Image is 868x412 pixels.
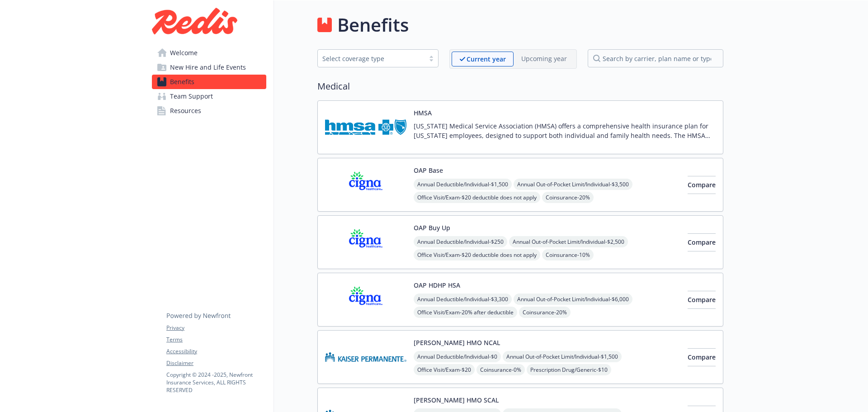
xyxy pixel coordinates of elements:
span: Benefits [170,75,194,89]
span: Annual Out-of-Pocket Limit/Individual - $6,000 [514,294,632,305]
span: Coinsurance - 0% [476,364,525,375]
a: Privacy [166,324,266,332]
span: Office Visit/Exam - $20 [414,364,475,375]
span: Office Visit/Exam - $20 deductible does not apply [414,192,540,203]
img: CIGNA carrier logo [325,223,406,261]
div: Select coverage type [322,54,420,63]
span: Annual Deductible/Individual - $1,500 [414,179,512,190]
a: Resources [152,104,266,118]
h1: Benefits [337,11,409,38]
button: Compare [688,348,716,366]
button: [PERSON_NAME] HMO NCAL [414,338,500,347]
span: Annual Out-of-Pocket Limit/Individual - $3,500 [514,179,632,190]
a: Accessibility [166,347,266,355]
img: Hawaii Medical Service Association carrier logo [325,108,406,147]
h2: Medical [317,80,723,93]
p: Current year [467,54,506,64]
span: Welcome [170,46,198,60]
span: Coinsurance - 20% [542,192,594,203]
button: Compare [688,291,716,309]
a: Terms [166,336,266,344]
a: Welcome [152,46,266,60]
span: Annual Deductible/Individual - $0 [414,351,501,362]
img: CIGNA carrier logo [325,166,406,204]
span: Resources [170,104,201,118]
p: [US_STATE] Medical Service Association (HMSA) offers a comprehensive health insurance plan for [U... [414,121,716,140]
p: Upcoming year [521,54,567,63]
a: Disclaimer [166,359,266,367]
a: Team Support [152,89,266,104]
button: [PERSON_NAME] HMO SCAL [414,395,499,405]
span: Compare [688,238,716,246]
a: New Hire and Life Events [152,60,266,75]
span: Office Visit/Exam - $20 deductible does not apply [414,249,540,260]
span: Compare [688,180,716,189]
p: Copyright © 2024 - 2025 , Newfront Insurance Services, ALL RIGHTS RESERVED [166,371,266,394]
button: HMSA [414,108,432,118]
span: New Hire and Life Events [170,60,246,75]
span: Compare [688,295,716,304]
button: OAP Base [414,166,443,175]
span: Annual Out-of-Pocket Limit/Individual - $2,500 [509,236,628,247]
button: OAP HDHP HSA [414,280,460,290]
span: Compare [688,353,716,361]
span: Upcoming year [514,52,575,66]
span: Annual Out-of-Pocket Limit/Individual - $1,500 [503,351,622,362]
span: Office Visit/Exam - 20% after deductible [414,307,517,318]
button: OAP Buy Up [414,223,450,232]
img: CIGNA carrier logo [325,280,406,319]
input: search by carrier, plan name or type [588,49,723,67]
a: Benefits [152,75,266,89]
img: Kaiser Permanente Insurance Company carrier logo [325,338,406,376]
span: Prescription Drug/Generic - $10 [527,364,611,375]
span: Annual Deductible/Individual - $250 [414,236,507,247]
span: Annual Deductible/Individual - $3,300 [414,294,512,305]
button: Compare [688,233,716,251]
span: Coinsurance - 20% [519,307,571,318]
span: Team Support [170,89,213,104]
button: Compare [688,176,716,194]
span: Coinsurance - 10% [542,249,594,260]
